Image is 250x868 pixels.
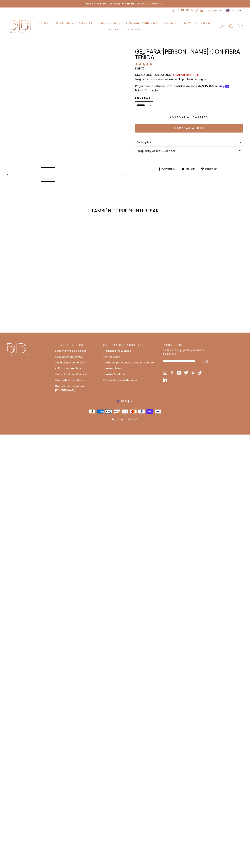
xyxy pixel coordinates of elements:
a: Política de reembolso [55,366,83,371]
a: Collections [96,19,123,26]
a: Contáctenos [103,354,120,360]
a: Garantía de devolución [PERSON_NAME] [55,384,99,393]
a: Tecnología de Shopify [112,418,138,421]
a: política de privacidad [55,354,83,360]
a: Conviértete en distribuidor [103,378,138,383]
a: Seguimiento de pedidos [55,348,86,354]
span: Agregar al carrito [169,116,208,119]
span: $4.99 USD [155,73,171,77]
button: Anterior [7,167,12,182]
p: Enlaces rápidos [55,343,99,347]
a: Nuestro Fundador [103,372,126,377]
span: Guardar [173,73,199,77]
h3: También te puede interesar [7,208,243,213]
button: Español [207,8,223,13]
a: Comunidad de influencers [55,372,89,377]
a: Nuevo en [160,19,181,26]
span: USD $ [121,399,130,404]
p: DBBT01 [135,66,243,71]
button: USD $ [115,399,135,404]
ul: Primary [34,19,216,33]
a: Los más vendidos [123,19,160,26]
span: Español [208,9,218,13]
a: Extra [107,26,122,33]
span: Compartir [162,167,178,171]
button: Siguiente [119,167,123,182]
h1: Gel para [PERSON_NAME] con fibra teñida [135,49,243,60]
img: Didi Beauty Co. [7,343,28,356]
span: USD $ [231,9,238,13]
button: Suscribir [204,359,208,364]
span: Hacer pin [205,167,220,171]
span: $8.51 USD [185,73,199,77]
label: Sombras [135,96,153,100]
a: Nuestra historia [103,366,123,371]
a: Preguntas frecuentes [103,348,131,354]
img: Didi Beauty Co. [7,19,34,34]
a: Reciba un pago cuando alguien compre [103,360,154,365]
span: $13.50 USD [135,73,152,77]
button: USD $ [225,8,243,13]
span: Frequently Asked Questions [137,149,176,153]
button: Comprar ahora [135,124,243,133]
span: Tuitear [185,167,198,171]
span: 5.00 stars [135,62,153,66]
p: Inscribirse [163,343,208,347]
a: Comprar todo [181,19,213,26]
small: Los se calculan en la pantalla de pagos. [135,77,243,81]
a: Discover [122,26,143,33]
a: Condiciones de servicio [55,360,86,365]
a: Ofertas de paquetes [53,19,96,26]
p: CONECTA CON NOSOTROS [103,343,159,347]
a: gastos de envío [139,77,160,81]
a: Hogar [37,19,53,26]
p: Para noticias jugosas y consejos de belleza. [163,348,208,356]
span: Description [137,140,153,144]
button: Agregar al carrito [135,113,243,122]
span: Hasta 85% de descuento SIN NECESIDAD DE CÓDIGO [86,2,164,5]
a: Conviértete en afiliado [55,378,85,383]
